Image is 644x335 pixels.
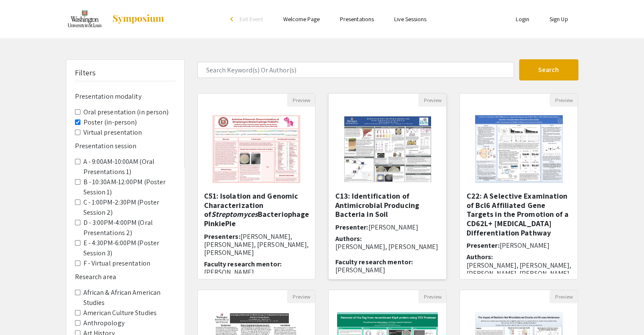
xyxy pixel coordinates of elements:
[75,273,176,281] h6: Research area
[204,268,309,276] p: [PERSON_NAME]
[335,223,440,231] h6: Presenter:
[6,297,36,329] iframe: Chat
[519,59,578,80] button: Search
[83,117,137,127] label: Poster (in-person)
[287,290,315,303] button: Preview
[340,15,374,23] a: Presentations
[467,107,571,191] img: <p>C22: A Selective Examination of Bcl6 Affiliated Gene Targets in the Promotion of a CD62L+ Memo...
[516,15,529,23] a: Login
[66,8,104,30] img: Spring 2023 Undergraduate Research Symposium
[499,241,549,250] span: [PERSON_NAME]
[550,290,578,303] button: Preview
[83,238,176,258] label: E - 4:30PM-6:00PM (Poster Session 3)
[466,241,571,249] h6: Presenter:
[287,94,315,107] button: Preview
[83,177,176,197] label: B - 10:30AM-12:00PM (Poster Session 1)
[240,15,263,23] span: Exit Event
[334,107,441,191] img: <p>C13: Identification of Antimicrobial Producing Bacteria in Soil</p>
[211,209,258,219] em: Streptomyces
[83,318,124,328] label: Anthropology
[466,191,571,237] h5: C22: A Selective Examination of Bcl6 Affiliated Gene Targets in the Promotion of a CD62L+ [MEDICA...
[83,308,157,318] label: American Culture Studies
[418,290,446,303] button: Preview
[335,266,440,274] p: [PERSON_NAME]
[204,232,309,257] span: [PERSON_NAME], [PERSON_NAME], [PERSON_NAME], [PERSON_NAME]
[83,288,176,308] label: African & African American Studies
[204,191,309,228] h5: C51: Isolation and Genomic Characterization of Bacteriophage PinkiePie
[459,93,578,280] div: Open Presentation <p>C22: A Selective Examination of Bcl6 Affiliated Gene Targets in the Promotio...
[112,14,165,24] img: Symposium by ForagerOne
[466,252,493,261] span: Authors:
[83,157,176,177] label: A - 9:00AM-10:00AM (Oral Presentations 1)
[466,261,571,277] p: [PERSON_NAME], [PERSON_NAME], [PERSON_NAME], [PERSON_NAME]
[75,142,176,150] h6: Presentation session
[418,94,446,107] button: Preview
[83,107,169,117] label: Oral presentation (in person)
[83,258,150,269] label: F - Virtual presentation
[335,234,362,243] span: Authors:
[394,15,426,23] a: Live Sessions
[335,243,440,251] p: [PERSON_NAME], [PERSON_NAME]
[335,191,440,219] h5: C13: Identification of Antimicrobial Producing Bacteria in Soil
[550,94,578,107] button: Preview
[83,218,176,238] label: D - 3:00PM-4:00PM (Oral Presentations 2)
[83,197,176,218] label: C - 1:00PM-2:30PM (Poster Session 2)
[368,223,418,232] span: [PERSON_NAME]
[197,62,514,78] input: Search Keyword(s) Or Author(s)
[204,260,282,269] span: Faculty research mentor:
[75,68,96,78] h5: Filters
[283,15,320,23] a: Welcome Page
[230,17,235,22] div: arrow_back_ios
[204,107,309,191] img: <p>C51: Isolation and Genomic Characterization of <em>Streptomyces </em>Bacteriophage PinkiePie</p>
[550,15,568,23] a: Sign Up
[335,257,412,266] span: Faculty research mentor:
[197,93,316,280] div: Open Presentation <p>C51: Isolation and Genomic Characterization of <em>Streptomyces </em>Bacteri...
[204,233,309,257] h6: Presenters:
[83,127,142,138] label: Virtual presentation
[328,93,447,280] div: Open Presentation <p>C13: Identification of Antimicrobial Producing Bacteria in Soil</p>
[66,8,165,30] a: Spring 2023 Undergraduate Research Symposium
[75,92,176,100] h6: Presentation modality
